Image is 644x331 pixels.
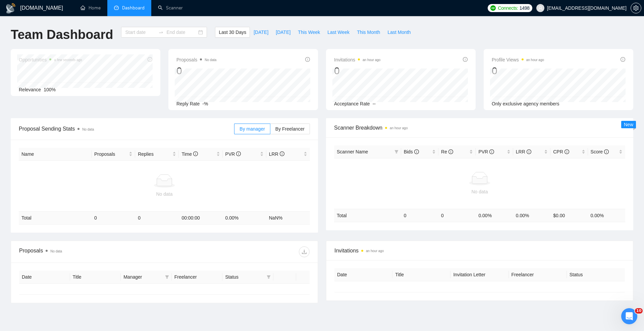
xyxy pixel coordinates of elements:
a: searchScanner [158,5,183,11]
span: This Week [298,29,320,36]
th: Freelancer [172,271,223,284]
span: Score [591,149,609,154]
time: an hour ago [526,58,544,62]
span: Proposal Sending Stats [19,125,234,133]
time: an hour ago [390,126,408,130]
span: filter [267,275,271,279]
td: 0 [92,211,135,225]
button: This Month [353,27,384,38]
span: New [624,122,633,127]
input: Start date [125,29,156,36]
time: an hour ago [366,249,384,253]
th: Title [392,268,450,281]
img: upwork-logo.png [490,5,496,11]
span: Invitations [334,56,380,64]
span: info-circle [448,149,453,154]
span: Dashboard [122,5,145,11]
span: Relevance [19,87,41,92]
span: Status [225,273,264,281]
span: swap-right [158,30,164,35]
th: Invitation Letter [450,268,508,281]
td: 0.00 % [513,209,550,222]
span: download [299,249,309,254]
iframe: Intercom live chat [621,308,637,324]
td: Total [334,209,401,222]
div: 0 [492,64,544,77]
span: Connects: [498,4,518,12]
span: to [158,30,164,35]
span: Manager [123,273,162,281]
div: 0 [334,64,380,77]
td: 00:00:00 [179,211,222,225]
div: 0 [176,64,216,77]
a: setting [631,5,641,11]
span: -- [373,101,376,106]
span: info-circle [193,151,198,156]
th: Date [19,271,70,284]
span: info-circle [280,151,284,156]
span: info-circle [414,149,419,154]
th: Title [70,271,121,284]
span: user [538,6,543,10]
th: Proposals [92,148,135,161]
span: Last Month [387,29,411,36]
span: Time [181,151,198,157]
span: Last 30 Days [219,29,246,36]
span: filter [165,275,169,279]
button: setting [631,3,641,13]
span: By Freelancer [275,126,305,132]
span: Scanner Breakdown [334,124,625,132]
span: PVR [478,149,494,154]
span: info-circle [236,151,241,156]
span: -% [202,101,208,106]
span: info-circle [565,149,569,154]
td: 0 [401,209,438,222]
span: 100% [44,87,56,92]
span: No data [82,128,94,131]
td: NaN % [266,211,310,225]
span: LRR [516,149,531,154]
th: Manager [121,271,172,284]
span: Reply Rate [176,101,200,106]
span: info-circle [621,57,625,62]
button: This Week [294,27,324,38]
th: Name [19,148,92,161]
td: $ 0.00 [550,209,588,222]
td: Total [19,211,92,225]
span: filter [265,272,272,282]
span: Last Week [327,29,350,36]
span: dashboard [114,5,119,10]
span: Re [441,149,453,154]
span: This Month [357,29,380,36]
span: Only exclusive agency members [492,101,559,106]
h1: Team Dashboard [11,27,113,43]
span: info-circle [463,57,468,62]
span: 10 [635,308,643,314]
span: info-circle [489,149,494,154]
button: Last Month [384,27,414,38]
td: 0.00 % [476,209,513,222]
td: 0.00 % [588,209,625,222]
span: No data [50,249,62,253]
span: CPR [553,149,569,154]
th: Date [334,268,392,281]
th: Status [567,268,625,281]
span: filter [394,150,398,154]
span: info-circle [604,149,609,154]
span: PVR [225,151,241,157]
time: an hour ago [363,58,380,62]
span: Proposals [94,150,127,158]
span: setting [631,5,641,11]
span: Acceptance Rate [334,101,370,106]
td: 0 [135,211,179,225]
span: LRR [269,151,284,157]
span: info-circle [527,149,531,154]
td: 0.00 % [223,211,266,225]
button: Last 30 Days [215,27,250,38]
div: Proposals [19,246,164,257]
th: Replies [135,148,179,161]
span: Scanner Name [337,149,368,154]
td: 0 [438,209,476,222]
span: filter [164,272,170,282]
span: Bids [404,149,419,154]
